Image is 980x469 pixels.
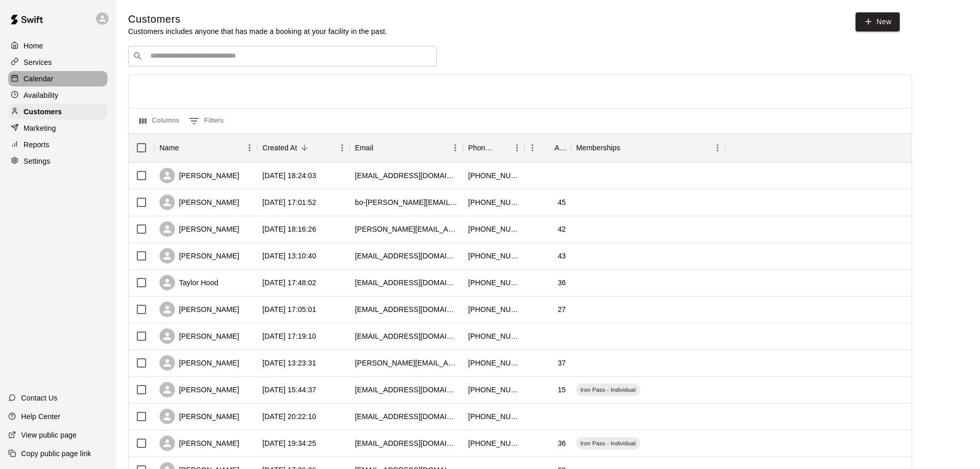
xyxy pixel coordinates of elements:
a: Home [8,38,108,54]
p: Customers [24,107,62,117]
div: +14056407845 [468,197,520,207]
div: Created At [257,133,350,162]
div: [PERSON_NAME] [159,195,239,210]
div: 36 [558,438,566,448]
div: [PERSON_NAME] [159,248,239,264]
div: [PERSON_NAME] [159,302,239,317]
div: 2025-10-02 20:22:10 [262,411,316,422]
div: Phone Number [468,133,495,162]
div: 2025-10-09 17:01:52 [262,197,316,207]
button: Sort [540,141,555,155]
div: Name [154,133,257,162]
div: 2025-10-05 17:19:10 [262,331,316,341]
button: Sort [620,141,635,155]
div: [PERSON_NAME] [159,328,239,344]
p: Availability [24,90,59,100]
div: Iron Pass - Individual [576,437,640,449]
div: 2025-10-06 17:05:01 [262,304,316,315]
div: +14056830190 [468,438,520,448]
div: +14052209211 [468,411,520,422]
div: braden.parmer@gmail.com [355,358,458,368]
p: Contact Us [21,393,58,403]
button: Menu [710,140,725,155]
p: Marketing [24,123,56,133]
h5: Customers [128,12,387,26]
div: Search customers by name or email [128,46,437,66]
p: Copy public page link [21,448,91,459]
div: Memberships [571,133,725,162]
div: bryan.quanalty@yahoo.com [355,224,458,234]
a: Availability [8,88,108,103]
button: Menu [242,140,257,155]
p: Settings [24,156,50,166]
div: 36 [558,277,566,288]
div: chrisjones43@gmail.com [355,251,458,261]
div: Taylor Hood [159,275,218,290]
span: Iron Pass - Individual [576,386,640,394]
div: +14053033253 [468,224,520,234]
div: Age [555,133,566,162]
button: Sort [179,141,193,155]
div: 2025-10-01 19:34:25 [262,438,316,448]
div: 15 [558,385,566,395]
button: Sort [495,141,509,155]
div: +14055171509 [468,251,520,261]
div: 27 [558,304,566,315]
p: Services [24,57,52,67]
div: Email [350,133,463,162]
div: Email [355,133,373,162]
div: 45 [558,197,566,207]
div: +14052879622 [468,304,520,315]
p: Calendar [24,74,54,84]
div: Age [525,133,571,162]
button: Sort [297,141,312,155]
a: Settings [8,153,108,169]
div: +14055174583 [468,358,520,368]
div: sethjlcody@icloud.com [355,170,458,181]
span: Iron Pass - Individual [576,439,640,447]
div: [PERSON_NAME] [159,382,239,397]
div: +14055858851 [468,170,520,181]
a: Marketing [8,120,108,136]
div: 2025-10-10 18:24:03 [262,170,316,181]
a: Customers [8,104,108,119]
p: Customers includes anyone that has made a booking at your facility in the past. [128,26,387,37]
div: 37 [558,358,566,368]
div: 2025-10-03 15:44:37 [262,385,316,395]
div: hipisgone2222@gmail.com [355,331,458,341]
div: ajnoey15@gmail.com [355,385,458,395]
div: +14059984816 [468,331,520,341]
div: [PERSON_NAME] [159,436,239,451]
a: Services [8,55,108,70]
p: Help Center [21,411,60,422]
button: Menu [509,140,525,155]
a: Reports [8,137,108,152]
div: 2025-10-07 13:10:40 [262,251,316,261]
div: +14055849649 [468,385,520,395]
div: 2025-10-07 18:16:26 [262,224,316,234]
button: Menu [525,140,540,155]
div: 42 [558,224,566,234]
p: View public page [21,430,77,440]
div: 43 [558,251,566,261]
button: Menu [334,140,350,155]
div: tylerntaylorh@gmail.com [355,277,458,288]
p: Reports [24,140,49,150]
div: [PERSON_NAME] [159,409,239,424]
a: Calendar [8,71,108,86]
div: [PERSON_NAME] [159,221,239,237]
div: 2025-10-04 13:23:31 [262,358,316,368]
div: Created At [262,133,297,162]
div: 2025-10-06 17:48:02 [262,277,316,288]
button: Select columns [137,113,182,129]
div: Phone Number [463,133,525,162]
div: [PERSON_NAME] [159,168,239,183]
